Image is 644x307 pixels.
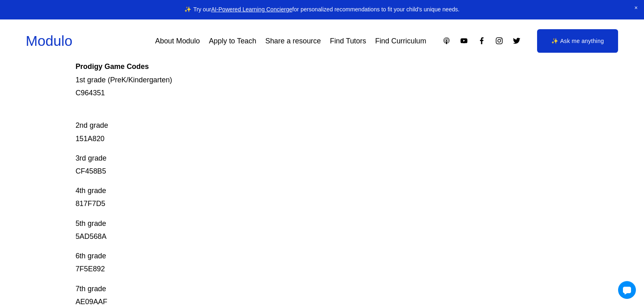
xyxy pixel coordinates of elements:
p: 3rd grade CF458B5 [75,152,518,178]
a: Apple Podcasts [442,36,451,45]
p: 2nd grade 151A820 [75,106,518,145]
p: 6th grade 7F5E892 [75,249,518,275]
a: Facebook [478,36,486,45]
a: Twitter [512,36,521,45]
strong: Prodigy Game Codes [75,62,149,71]
a: Find Tutors [330,34,366,48]
a: Instagram [495,36,503,45]
a: ✨ Ask me anything [537,29,618,53]
a: YouTube [460,36,468,45]
p: 4th grade 817F7D5 [75,184,518,210]
a: Apply to Teach [209,34,256,48]
a: Share a resource [265,34,321,48]
a: Find Curriculum [375,34,426,48]
a: About Modulo [155,34,200,48]
p: 5th grade 5AD568A [75,217,518,243]
a: Modulo [26,33,73,49]
a: AI-Powered Learning Concierge [211,6,292,13]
